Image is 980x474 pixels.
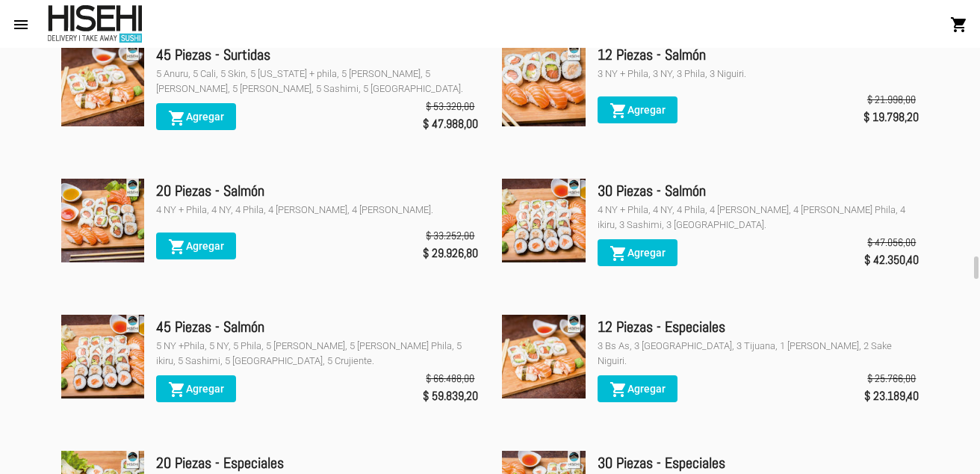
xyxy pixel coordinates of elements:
[502,179,586,262] img: 7b16739f-f524-49c1-bb1b-a60cff6b7858.jpg
[867,92,916,107] span: $ 21.998,00
[598,43,919,67] div: 12 Piezas - Salmón
[610,381,627,398] mat-icon: shopping_cart
[502,315,586,398] img: a945baa2-3386-4d33-98c9-86a6a0e8fd32.jpg
[61,43,145,126] img: 8a9817f2-ded1-48ad-bd3d-c7dde0f0708b.jpg
[423,114,478,135] span: $ 47.988,00
[156,315,478,339] div: 45 Piezas - Salmón
[610,104,666,116] span: Agregar
[426,228,474,243] span: $ 33.252,00
[156,339,478,369] div: 5 NY +Phila, 5 NY, 5 Phila, 5 [PERSON_NAME], 5 [PERSON_NAME] Phila, 5 ikiru, 5 Sashimi, 5 [GEOGRA...
[598,96,677,123] button: Agregar
[502,43,586,126] img: 4d05173c-37fe-498e-b5f0-c693c4a1346a.jpg
[426,99,474,114] span: $ 53.320,00
[12,16,30,34] mat-icon: menu
[598,239,677,266] button: Agregar
[610,244,627,262] mat-icon: shopping_cart
[156,179,478,203] div: 20 Piezas - Salmón
[598,315,919,339] div: 12 Piezas - Especiales
[610,247,666,259] span: Agregar
[610,383,666,395] span: Agregar
[156,233,236,259] button: Agregar
[867,371,916,386] span: $ 25.766,00
[867,235,916,250] span: $ 47.056,00
[598,179,919,203] div: 30 Piezas - Salmón
[863,107,919,128] span: $ 19.798,20
[426,371,474,386] span: $ 66.488,00
[156,103,236,130] button: Agregar
[423,386,478,407] span: $ 59.839,20
[156,43,478,67] div: 45 Piezas - Surtidas
[156,203,478,218] div: 4 NY + Phila, 4 NY, 4 Phila, 4 [PERSON_NAME], 4 [PERSON_NAME].
[156,67,478,96] div: 5 Anuru, 5 Cali, 5 Skin, 5 [US_STATE] + phila, 5 [PERSON_NAME], 5 [PERSON_NAME], 5 [PERSON_NAME],...
[168,383,224,395] span: Agregar
[610,102,627,120] mat-icon: shopping_cart
[423,243,478,264] span: $ 29.926,80
[168,109,186,127] mat-icon: shopping_cart
[168,381,186,398] mat-icon: shopping_cart
[168,238,186,256] mat-icon: shopping_cart
[598,203,919,233] div: 4 NY + Phila, 4 NY, 4 Phila, 4 [PERSON_NAME], 4 [PERSON_NAME] Phila, 4 ikiru, 3 Sashimi, 3 [GEOGR...
[61,179,145,262] img: 73fe07b4-711d-411a-ad3a-f09bfbfa50d3.jpg
[950,16,968,34] mat-icon: shopping_cart
[168,240,224,252] span: Agregar
[598,375,677,402] button: Agregar
[598,67,919,81] div: 3 NY + Phila, 3 NY, 3 Phila, 3 Niguiri.
[61,315,145,398] img: be387dc8-3964-442f-bf5f-d9fdad6a3c99.jpg
[168,111,224,123] span: Agregar
[156,375,236,402] button: Agregar
[864,250,919,271] span: $ 42.350,40
[864,386,919,407] span: $ 23.189,40
[598,339,919,369] div: 3 Bs As, 3 [GEOGRAPHIC_DATA], 3 Tijuana, 1 [PERSON_NAME], 2 Sake Niguiri.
